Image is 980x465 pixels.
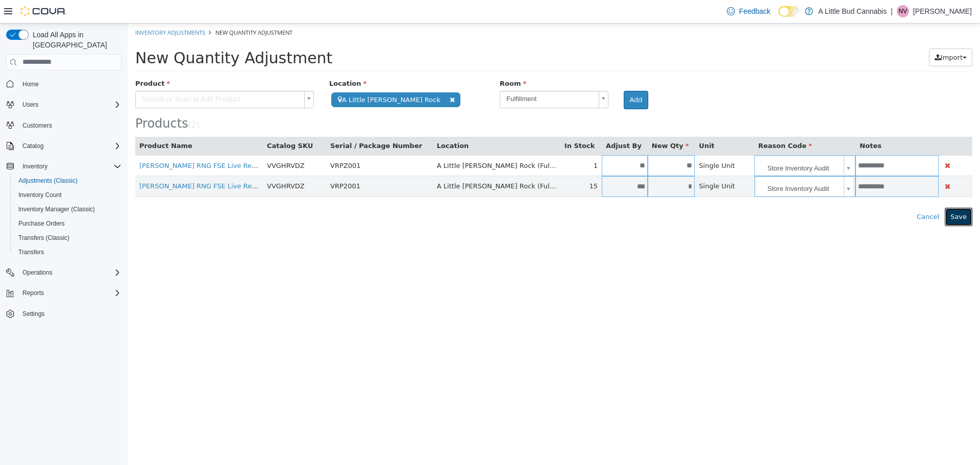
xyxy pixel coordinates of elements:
button: Settings [2,306,126,321]
button: Transfers [10,245,126,259]
span: Transfers (Classic) [14,232,121,244]
span: Single Unit [571,138,607,146]
td: VRP2001 [199,153,305,174]
small: ( ) [61,97,72,106]
span: New Qty [524,118,561,126]
span: Products [8,93,61,107]
span: Home [22,80,39,88]
span: Fulfillment [373,68,467,84]
button: Import [801,25,845,43]
span: Reason Code [631,118,684,126]
a: [PERSON_NAME] RNG FSE Live Resin Cartridge 1x1g >S [12,159,198,166]
span: Store Inventory Audit [629,133,712,153]
button: Catalog SKU [139,117,187,128]
span: Catalog [18,140,121,152]
span: Inventory Count [14,189,121,201]
span: Import [813,30,835,38]
td: VRPZ001 [199,132,305,153]
img: Cova [20,6,66,16]
span: Store Inventory Audit [629,153,712,174]
td: 1 [433,132,474,153]
button: Inventory [2,159,126,174]
button: Inventory Count [10,188,126,202]
button: Unit [571,117,589,128]
button: Save [817,184,845,203]
span: Users [18,99,121,111]
button: Add [496,67,520,86]
button: In Stock [437,117,469,128]
span: Adjustments (Classic) [18,177,78,185]
button: Purchase Orders [10,216,126,231]
span: Location [202,56,239,64]
span: Inventory Count [18,191,62,199]
button: Operations [18,266,57,279]
button: Cancel [783,184,817,203]
span: Home [18,78,121,90]
a: Transfers (Classic) [14,232,73,244]
button: Notes [732,117,755,128]
span: Purchase Orders [14,217,121,230]
button: Home [2,77,126,91]
span: A Little [PERSON_NAME] Rock [204,69,333,84]
span: Purchase Orders [18,219,65,228]
span: NV [899,5,908,17]
input: Dark Mode [778,6,800,17]
span: Adjustments (Classic) [14,175,121,187]
button: Inventory Manager (Classic) [10,202,126,216]
button: Serial / Package Number [203,117,297,128]
span: A Little [PERSON_NAME] Rock (Fulfillment) [309,159,450,166]
button: Inventory [18,160,52,173]
span: Customers [18,119,121,132]
a: Inventory Count [14,189,66,201]
td: 15 [433,153,474,174]
a: Settings [18,308,48,320]
span: Transfers (Classic) [18,234,69,242]
a: Purchase Orders [14,217,69,230]
a: Store Inventory Audit [629,153,725,173]
span: Feedback [739,6,770,16]
span: Product [8,56,42,64]
a: Feedback [723,1,774,21]
span: Transfers [18,248,44,256]
button: Reports [18,287,48,299]
span: Reports [22,289,44,297]
a: Home [18,78,43,90]
button: Users [18,99,42,111]
span: Dark Mode [778,17,779,17]
span: Inventory Manager (Classic) [14,203,121,215]
span: Operations [22,268,53,277]
a: Fulfillment [372,67,481,85]
span: Search or Scan to Add Product [8,68,173,84]
span: New Quantity Adjustment [8,26,205,43]
button: Operations [2,265,126,280]
span: Settings [18,307,121,320]
button: Catalog [18,140,47,152]
a: Transfers [14,246,48,258]
span: Room [372,56,399,64]
nav: Complex example [6,72,121,348]
button: Delete Product [815,136,825,148]
a: Customers [18,119,56,132]
p: A Little Bud Cannabis [818,5,887,17]
span: 2 [64,97,69,106]
a: [PERSON_NAME] RNG FSE Live Resin Cartridge 1x1g >S [12,138,198,146]
button: Users [2,97,126,112]
button: Transfers (Classic) [10,231,126,245]
button: Delete Product [815,157,825,169]
a: Inventory Manager (Classic) [14,203,99,215]
span: Customers [22,121,52,130]
span: Load All Apps in [GEOGRAPHIC_DATA] [29,30,121,50]
button: Adjustments (Classic) [10,174,126,188]
p: [PERSON_NAME] [913,5,972,17]
span: Transfers [14,246,121,258]
span: Reports [18,287,121,299]
button: Reports [2,286,126,300]
p: | [891,5,893,17]
span: Settings [22,310,44,318]
span: A Little [PERSON_NAME] Rock (Fulfillment) [309,138,450,146]
span: Users [22,101,38,109]
a: Search or Scan to Add Product [8,67,186,85]
span: Inventory [18,160,121,173]
button: Location [309,117,343,128]
span: New Quantity Adjustment [88,5,165,13]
